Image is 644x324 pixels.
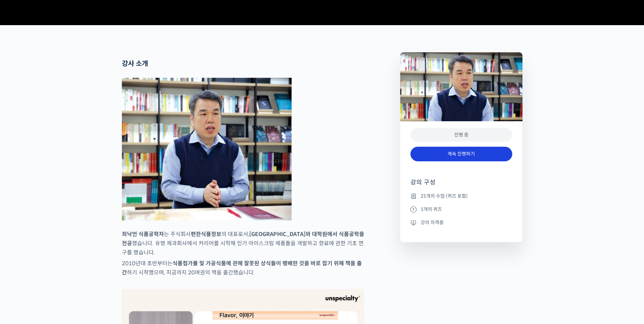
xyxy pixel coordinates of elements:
[122,59,148,68] strong: 강사 소개
[191,231,221,238] strong: 편한식품정보
[122,259,364,277] p: 2010년대 초반부터는 하기 시작했으며, 지금까지 20여권의 책을 출간했습니다.
[105,226,113,231] span: 설정
[45,215,88,232] a: 대화
[410,218,512,227] li: 강의 자격증
[21,226,25,231] span: 홈
[410,192,512,200] li: 21개의 수업 (퀴즈 포함)
[410,147,512,161] a: 계속 진행하기
[410,178,512,192] h4: 강의 구성
[122,231,164,238] strong: 최낙언 식품공학자
[88,215,130,232] a: 설정
[62,226,70,231] span: 대화
[122,230,364,257] p: 는 주식회사 의 대표로서, 했습니다. 유명 제과회사에서 커리어를 시작해 인기 아이스크림 제품들을 개발하고 향료에 관한 기초 연구를 했습니다.
[410,205,512,213] li: 1개의 퀴즈
[410,128,512,142] div: 진행 중
[122,260,362,276] strong: 식품첨가물 및 가공식품에 관해 잘못된 상식들이 팽배한 것을 바로 잡기 위해 책을 출간
[2,215,45,232] a: 홈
